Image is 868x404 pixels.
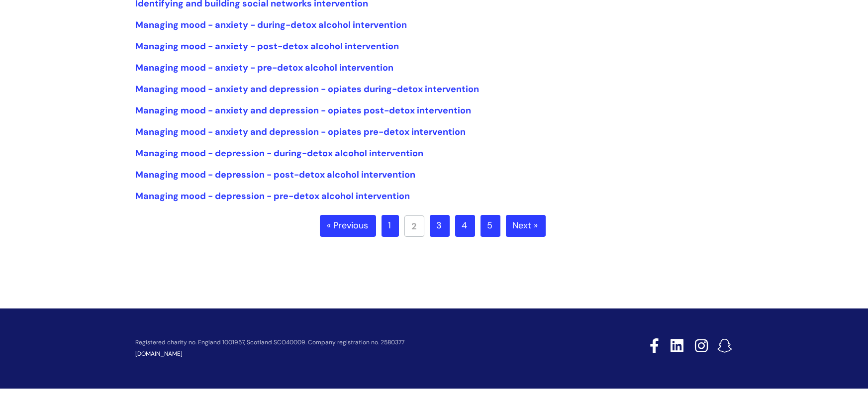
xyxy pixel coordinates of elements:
a: 2 [404,215,424,237]
a: 1 [382,215,399,237]
a: 3 [430,215,450,237]
a: Managing mood - anxiety and depression - opiates during-detox intervention [136,83,480,95]
a: 5 [481,215,500,237]
a: Next » [506,215,546,237]
p: Registered charity no. England 1001957, Scotland SCO40009. Company registration no. 2580377 [136,339,579,346]
a: Managing mood - anxiety - post-detox alcohol intervention [136,40,399,52]
a: Managing mood - anxiety and depression - opiates pre-detox intervention [136,126,466,138]
a: Managing mood - anxiety - during-detox alcohol intervention [136,19,407,31]
a: Managing mood - depression - during-detox alcohol intervention [136,147,424,159]
a: Managing mood - depression - pre-detox alcohol intervention [136,190,410,202]
a: « Previous [320,215,376,237]
a: Managing mood - anxiety and depression - opiates post-detox intervention [136,104,472,116]
a: 4 [455,215,475,237]
a: Managing mood - depression - post-detox alcohol intervention [136,169,416,181]
a: [DOMAIN_NAME] [136,350,183,358]
a: Managing mood - anxiety - pre-detox alcohol intervention [136,62,394,74]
